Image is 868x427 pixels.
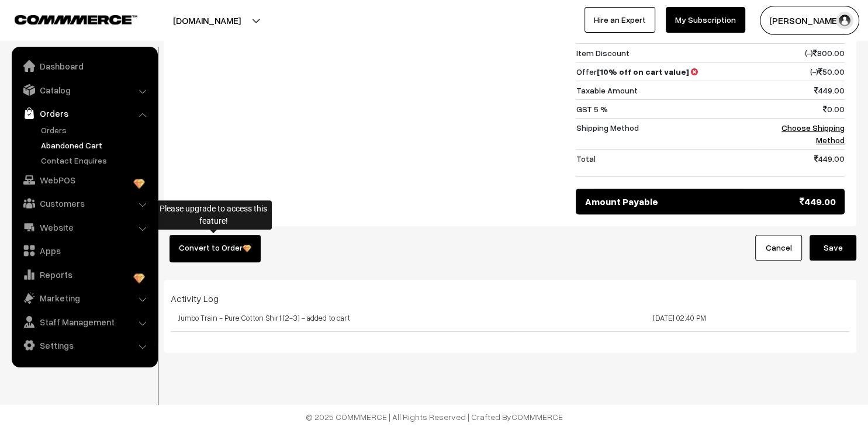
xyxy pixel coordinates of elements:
[759,100,845,119] td: 0.00
[15,169,154,190] a: WebPOS
[15,15,137,24] img: COMMMERCE
[836,12,853,29] img: user
[171,306,510,331] td: Jumbo Train - Pure Cotton Shirt [2-3] - added to cart
[132,6,282,35] button: [DOMAIN_NAME]
[15,12,117,26] a: COMMMERCE
[760,6,859,35] button: [PERSON_NAME]
[759,44,845,63] td: (-) 800.00
[15,217,154,238] a: Website
[576,150,759,177] td: Total
[15,240,154,261] a: Apps
[15,193,154,214] a: Customers
[576,119,759,150] td: Shipping Method
[15,264,154,285] a: Reports
[15,79,154,100] a: Catalog
[38,139,154,151] a: Abandoned Cart
[576,63,759,81] td: Offer
[759,81,845,100] td: 449.00
[15,103,154,124] a: Orders
[759,150,845,177] td: 449.00
[38,154,154,166] a: Contact Enquires
[15,287,154,308] a: Marketing
[576,81,759,100] td: Taxable Amount
[759,63,845,81] td: (-) 50.00
[171,291,849,306] div: Activity Log
[596,67,689,77] b: [10% off on cart value]
[666,7,745,33] a: My Subscription
[511,412,563,422] a: COMMMERCE
[510,306,850,331] td: [DATE] 02:40 PM
[585,7,655,33] a: Hire an Expert
[576,100,759,119] td: GST 5 %
[781,123,845,145] a: Choose Shipping Method
[800,195,836,209] span: 449.00
[155,200,272,230] div: Please upgrade to access this feature!
[170,235,261,262] a: Convert to Order
[15,55,154,77] a: Dashboard
[810,235,856,261] button: Save
[755,235,802,261] a: Cancel
[576,44,759,63] td: Item Discount
[38,124,154,136] a: Orders
[585,195,658,209] span: Amount Payable
[15,311,154,332] a: Staff Management
[15,335,154,356] a: Settings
